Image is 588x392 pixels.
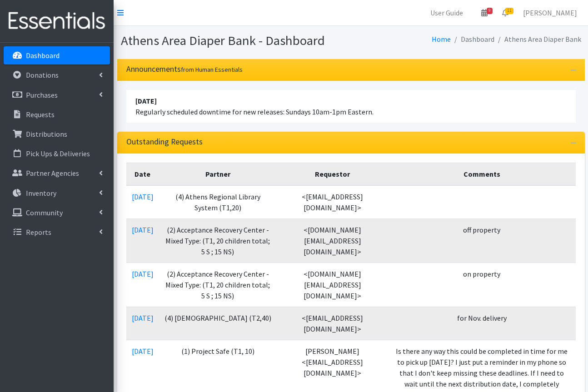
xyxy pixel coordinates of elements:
[126,163,159,185] th: Date
[159,307,277,340] td: (4) [DEMOGRAPHIC_DATA] (T2,40)
[277,263,388,307] td: <[DOMAIN_NAME][EMAIL_ADDRESS][DOMAIN_NAME]>
[388,218,575,263] td: off property
[432,35,451,44] a: Home
[121,33,348,49] h1: Athens Area Diaper Bank - Dashboard
[4,164,110,182] a: Partner Agencies
[26,208,63,217] p: Community
[26,110,55,119] p: Requests
[423,4,470,22] a: User Guide
[26,90,58,99] p: Purchases
[132,347,154,356] a: [DATE]
[4,144,110,163] a: Pick Ups & Deliveries
[26,189,56,198] p: Inventory
[4,86,110,104] a: Purchases
[132,192,154,201] a: [DATE]
[495,4,516,22] a: 11
[126,90,576,123] li: Regularly scheduled downtime for new releases: Sundays 10am-1pm Eastern.
[4,105,110,124] a: Requests
[4,66,110,84] a: Donations
[4,184,110,202] a: Inventory
[26,149,90,158] p: Pick Ups & Deliveries
[4,223,110,241] a: Reports
[159,218,277,263] td: (2) Acceptance Recovery Center - Mixed Type: (T1, 20 children total; 5 S ; 15 NS)
[132,225,154,234] a: [DATE]
[135,96,157,105] strong: [DATE]
[159,185,277,219] td: (4) Athens Regional Library System (T1,20)
[26,70,59,79] p: Donations
[159,263,277,307] td: (2) Acceptance Recovery Center - Mixed Type: (T1, 20 children total; 5 S ; 15 NS)
[516,4,584,22] a: [PERSON_NAME]
[4,46,110,65] a: Dashboard
[126,65,243,74] h3: Announcements
[388,307,575,340] td: for Nov. delivery
[451,33,494,46] li: Dashboard
[487,8,493,14] span: 9
[26,129,67,139] p: Distributions
[126,137,203,147] h3: Outstanding Requests
[181,65,243,74] small: from Human Essentials
[159,163,277,185] th: Partner
[277,163,388,185] th: Requestor
[132,313,154,323] a: [DATE]
[277,185,388,219] td: <[EMAIL_ADDRESS][DOMAIN_NAME]>
[277,307,388,340] td: <[EMAIL_ADDRESS][DOMAIN_NAME]>
[474,4,495,22] a: 9
[26,169,79,178] p: Partner Agencies
[505,8,513,14] span: 11
[388,263,575,307] td: on property
[4,203,110,222] a: Community
[132,269,154,278] a: [DATE]
[26,228,51,237] p: Reports
[494,33,581,46] li: Athens Area Diaper Bank
[4,6,110,36] img: HumanEssentials
[4,125,110,143] a: Distributions
[277,218,388,263] td: <[DOMAIN_NAME][EMAIL_ADDRESS][DOMAIN_NAME]>
[388,163,575,185] th: Comments
[26,51,60,60] p: Dashboard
